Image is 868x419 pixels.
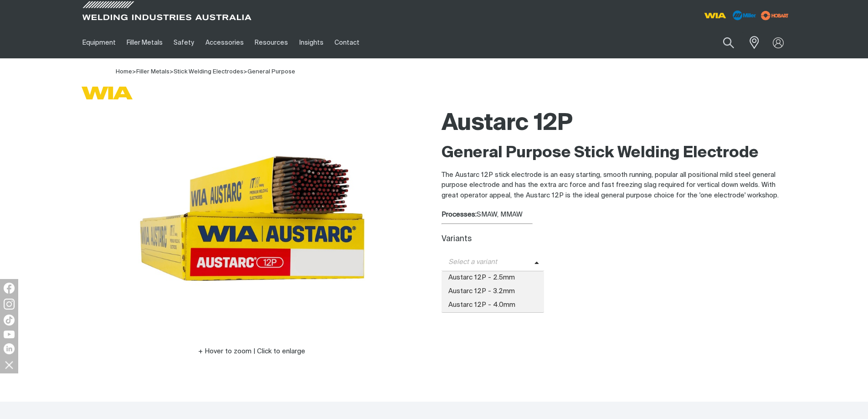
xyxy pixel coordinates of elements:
[713,32,744,53] button: Search products
[169,69,174,75] span: >
[4,315,15,326] img: TikTok
[193,346,311,357] button: Hover to zoom | Click to enlarge
[701,32,744,53] input: Product name or item number...
[77,27,121,58] a: Equipment
[4,283,15,294] img: Facebook
[116,68,132,75] a: Home
[247,69,295,75] a: General Purpose
[4,331,15,338] img: YouTube
[136,69,169,75] a: Filler Metals
[442,299,544,312] span: Austarc 12P - 4.0mm
[293,27,329,58] a: Insights
[174,69,243,75] a: Stick Welding Electrodes
[121,27,168,58] a: Filler Metals
[138,104,366,332] img: Austarc 12P
[329,27,365,58] a: Contact
[442,143,791,163] h2: General Purpose Stick Welding Electrode
[442,271,544,285] span: Austarc 12P - 2.5mm
[168,27,200,58] a: Safety
[442,211,477,218] strong: Processes:
[442,235,472,243] label: Variants
[200,27,249,58] a: Accessories
[77,27,613,58] nav: Main
[442,257,534,268] span: Select a variant
[4,343,15,354] img: LinkedIn
[442,210,791,220] div: SMAW, MMAW
[243,69,247,75] span: >
[249,27,293,58] a: Resources
[1,357,17,372] img: hide socials
[442,285,544,299] span: Austarc 12P - 3.2mm
[442,170,791,201] p: The Austarc 12P stick electrode is an easy starting, smooth running, popular all positional mild ...
[758,9,791,22] img: miller
[4,299,15,310] img: Instagram
[116,69,132,75] span: Home
[442,109,791,139] h1: Austarc 12P
[132,69,136,75] span: >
